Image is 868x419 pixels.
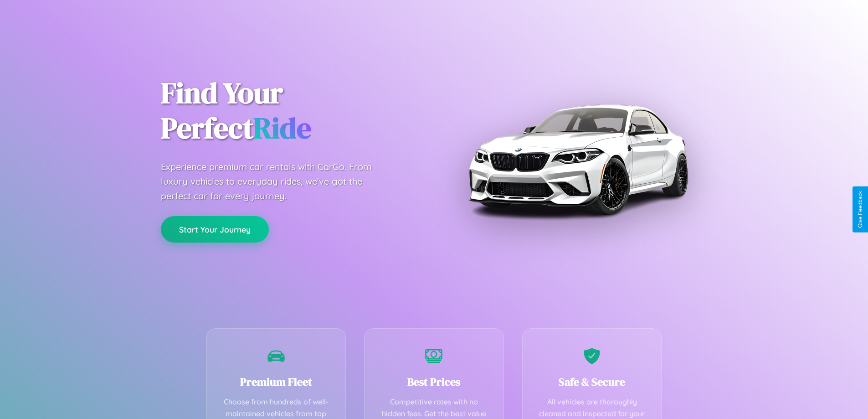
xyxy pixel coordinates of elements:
h3: Safe & Secure [536,374,648,389]
button: Start Your Journey [161,216,269,243]
p: Experience premium car rentals with CarGo. From luxury vehicles to everyday rides, we've got the ... [161,160,389,203]
h3: Best Prices [378,374,490,389]
img: Premium BMW car rental vehicle [464,46,692,274]
h1: Find Your Perfect [161,76,421,146]
h3: Premium Fleet [221,374,332,389]
div: Give Feedback [857,191,863,228]
span: Ride [253,108,311,148]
